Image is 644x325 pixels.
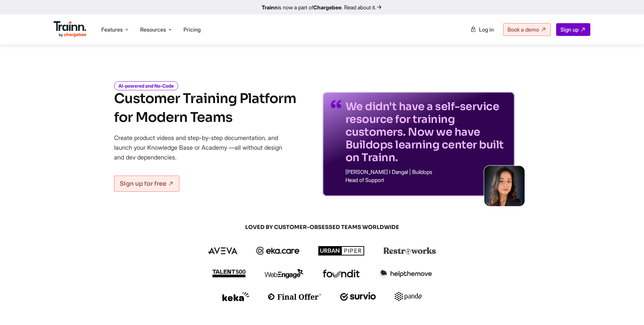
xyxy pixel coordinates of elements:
[383,247,436,254] img: restroworks logo
[212,269,246,278] img: talent500 logo
[556,23,590,36] a: Sign up
[114,133,292,162] p: Create product videos and step-by-step documentation, and launch your Knowledge Base or Academy —...
[345,177,506,183] p: Head of Support
[262,4,278,11] b: Trainn
[507,26,539,33] span: Book a demo
[345,169,506,175] p: [PERSON_NAME] I Dangal | Buildops
[222,292,249,301] img: keka logo
[101,26,123,33] span: Features
[331,100,341,108] img: quotes-purple.41a7099.svg
[54,21,87,37] img: Trainn Logo
[313,4,341,11] b: Chargebee
[208,247,237,254] img: aveva logo
[395,292,422,301] img: pando logo
[345,100,506,164] p: We didn't have a self-service resource for training customers. Now we have Buildops learning cent...
[484,166,525,206] img: sabina-buildops.d2e8138.png
[114,89,296,127] h1: Customer Training Platform for Modern Teams
[479,26,494,33] span: Log in
[268,293,321,300] img: finaloffer logo
[114,81,178,90] i: AI-powered and No-Code
[256,247,300,255] img: ekacare logo
[503,23,551,36] a: Book a demo
[340,292,376,301] img: survio logo
[318,246,365,256] img: urbanpiper logo
[560,26,579,33] span: Sign up
[161,224,483,231] span: LOVED BY CUSTOMER-OBSESSED TEAMS WORLDWIDE
[114,176,179,192] a: Sign up for free
[466,24,498,36] a: Log in
[140,26,166,33] span: Resources
[183,26,201,33] a: Pricing
[322,270,360,278] img: foundit logo
[265,269,304,278] img: webengage logo
[379,269,432,278] img: helpthemove logo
